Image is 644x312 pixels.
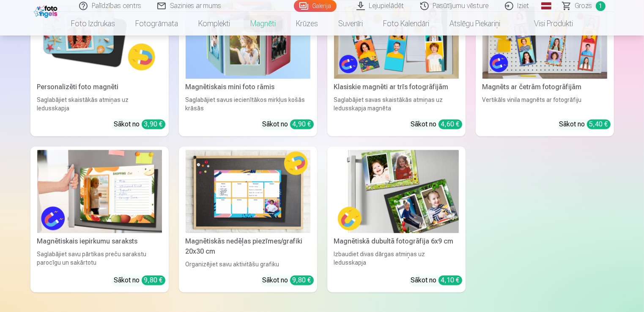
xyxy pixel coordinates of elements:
div: 4,90 € [290,119,314,129]
div: Magnētiskās nedēļas piezīmes/grafiki 20x30 cm [182,236,314,257]
a: Magnētiskās nedēļas piezīmes/grafiki 20x30 cmMagnētiskās nedēļas piezīmes/grafiki 20x30 cmOrganiz... [179,146,317,292]
div: Sākot no [411,275,462,285]
img: Magnētiskais iepirkumu saraksts [37,150,162,233]
div: Saglabājiet savus iecienītākos mirkļus košās krāsās [182,96,314,112]
a: Magnētiskais iepirkumu sarakstsMagnētiskais iepirkumu sarakstsSaglabājiet savu pārtikas preču sar... [30,146,169,292]
div: Sākot no [114,275,165,285]
div: Sākot no [559,119,611,129]
a: Visi produkti [510,12,583,36]
div: Organizējiet savu aktivitāšu grafiku [182,260,314,268]
div: Magnētiskā dubultā fotogrāfija 6x9 cm [331,236,462,246]
div: Saglabājiet savu pārtikas preču sarakstu parocīgu un sakārtotu [34,250,165,268]
img: Magnētiskā dubultā fotogrāfija 6x9 cm [334,150,459,233]
div: Sākot no [263,119,314,129]
a: Atslēgu piekariņi [439,12,510,36]
a: Komplekti [188,12,240,36]
div: 9,80 € [290,275,314,285]
a: Krūzes [286,12,328,36]
div: 3,90 € [142,119,165,129]
div: Magnēts ar četrām fotogrāfijām [479,82,611,92]
div: Klasiskie magnēti ar trīs fotogrāfijām [331,82,462,92]
div: Saglabājiet savas skaistākās atmiņas uz ledusskapja magnēta [331,96,462,112]
a: Magnēti [240,12,286,36]
div: Sākot no [411,119,462,129]
div: 5,40 € [587,119,611,129]
a: Magnētiskā dubultā fotogrāfija 6x9 cmMagnētiskā dubultā fotogrāfija 6x9 cmIzbaudiet divas dārgas ... [327,146,466,292]
a: Foto kalendāri [373,12,439,36]
div: Personalizēti foto magnēti [34,82,165,92]
div: Sākot no [114,119,165,129]
div: 9,80 € [142,275,165,285]
a: Fotogrāmata [125,12,188,36]
div: Izbaudiet divas dārgas atmiņas uz ledusskapja [331,250,462,268]
span: Grozs [575,1,592,11]
div: Vertikāls vinila magnēts ar fotogrāfiju [479,96,611,112]
span: 1 [596,1,606,11]
div: Sākot no [263,275,314,285]
a: Foto izdrukas [61,12,125,36]
img: Magnētiskās nedēļas piezīmes/grafiki 20x30 cm [186,150,310,233]
div: 4,10 € [438,275,462,285]
div: 4,60 € [438,119,462,129]
div: Saglabājiet skaistākās atmiņas uz ledusskapja [34,96,165,112]
a: Suvenīri [328,12,373,36]
img: /fa1 [34,3,60,18]
div: Magnētiskais iepirkumu saraksts [34,236,165,246]
div: Magnētiskais mini foto rāmis [182,82,314,92]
